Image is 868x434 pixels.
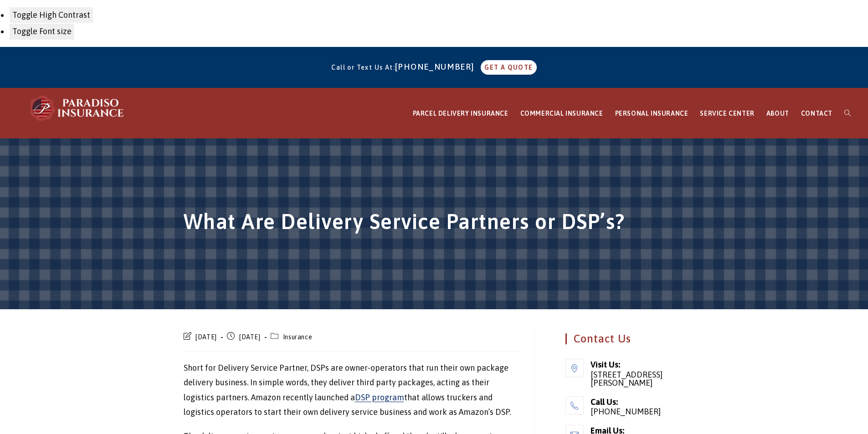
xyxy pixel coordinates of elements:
img: Paradiso Insurance [27,95,128,122]
h1: What Are Delivery Service Partners or DSP’s? [184,207,685,241]
li: [DATE] [184,332,227,344]
a: PARCEL DELIVERY INSURANCE [407,88,514,139]
button: Toggle Font size [9,23,75,40]
span: Call Us: [591,396,683,408]
a: DSP program [355,393,404,402]
a: CONTACT [795,88,838,139]
span: PERSONAL INSURANCE [615,110,688,117]
a: SERVICE CENTER [694,88,760,139]
span: Call or Text Us At: [331,64,395,71]
li: [DATE] [227,332,271,344]
a: Insurance [283,333,312,341]
span: COMMERCIAL INSURANCE [520,110,603,117]
a: GET A QUOTE [481,60,536,75]
span: Visit Us: [591,359,683,370]
a: [PHONE_NUMBER] [395,62,479,71]
span: [PHONE_NUMBER] [591,408,683,416]
span: Short for Delivery Service Partner, DSPs are owner-operators that run their own package delivery ... [184,363,508,402]
span: ABOUT [766,110,789,117]
span: Toggle High Contrast [12,10,90,20]
span: CONTACT [801,110,832,117]
span: Toggle Font size [12,26,72,36]
button: Toggle High Contrast [9,7,93,23]
span: [STREET_ADDRESS][PERSON_NAME] [591,371,683,387]
h4: Contact Us [565,333,683,344]
a: ABOUT [760,88,795,139]
span: SERVICE CENTER [700,110,754,117]
span: PARCEL DELIVERY INSURANCE [413,110,508,117]
a: COMMERCIAL INSURANCE [514,88,609,139]
a: PERSONAL INSURANCE [609,88,694,139]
